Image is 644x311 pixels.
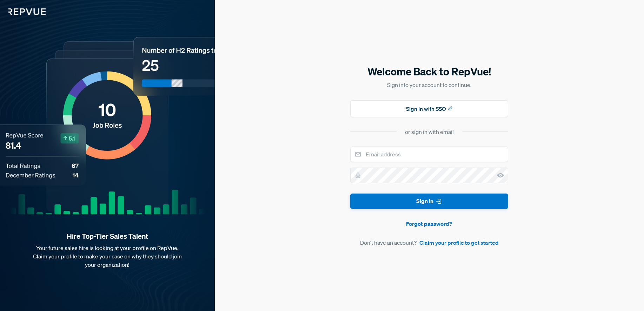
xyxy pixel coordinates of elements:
[11,244,204,269] p: Your future sales hire is looking at your profile on RepVue. Claim your profile to make your case...
[350,219,508,228] a: Forgot password?
[350,81,508,89] p: Sign into your account to continue.
[405,128,454,136] div: or sign in with email
[350,64,508,79] h5: Welcome Back to RepVue!
[350,194,508,209] button: Sign In
[350,147,508,162] input: Email address
[350,238,508,247] article: Don't have an account?
[419,238,499,247] a: Claim your profile to get started
[350,100,508,117] button: Sign In with SSO
[11,232,204,241] strong: Hire Top-Tier Sales Talent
